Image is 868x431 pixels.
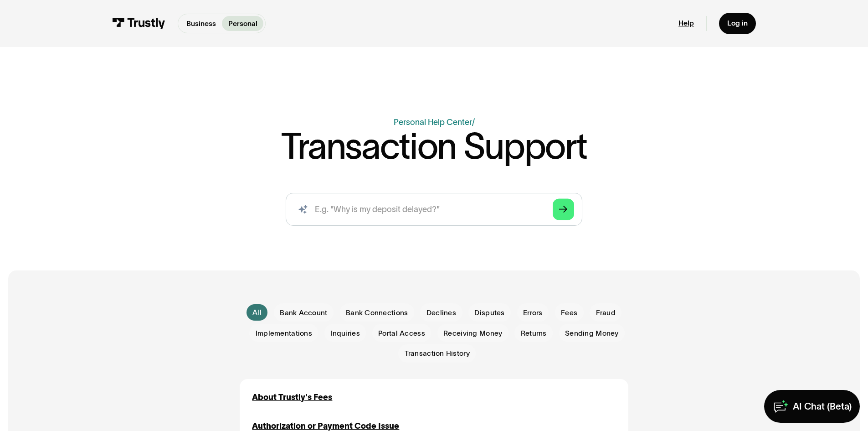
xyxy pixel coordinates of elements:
[523,308,543,318] span: Errors
[443,328,502,338] span: Receiving Money
[394,118,472,127] a: Personal Help Center
[565,328,619,338] span: Sending Money
[378,328,425,338] span: Portal Access
[472,118,475,127] div: /
[764,390,860,423] a: AI Chat (Beta)
[252,307,262,317] div: All
[281,129,587,164] h1: Transaction Support
[346,308,408,318] span: Bank Connections
[252,391,332,404] a: About Trustly's Fees
[286,193,582,226] input: search
[596,308,616,318] span: Fraud
[727,19,748,28] div: Log in
[561,308,577,318] span: Fees
[426,308,456,318] span: Declines
[228,18,257,29] p: Personal
[222,16,263,31] a: Personal
[247,304,268,321] a: All
[286,193,582,226] form: Search
[719,13,756,34] a: Log in
[474,308,504,318] span: Disputes
[186,18,216,29] p: Business
[678,19,694,28] a: Help
[405,348,470,358] span: Transaction History
[793,400,852,412] div: AI Chat (Beta)
[256,328,312,338] span: Implementations
[330,328,360,338] span: Inquiries
[180,16,222,31] a: Business
[280,308,327,318] span: Bank Account
[521,328,547,338] span: Returns
[240,303,628,363] form: Email Form
[112,18,165,29] img: Trustly Logo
